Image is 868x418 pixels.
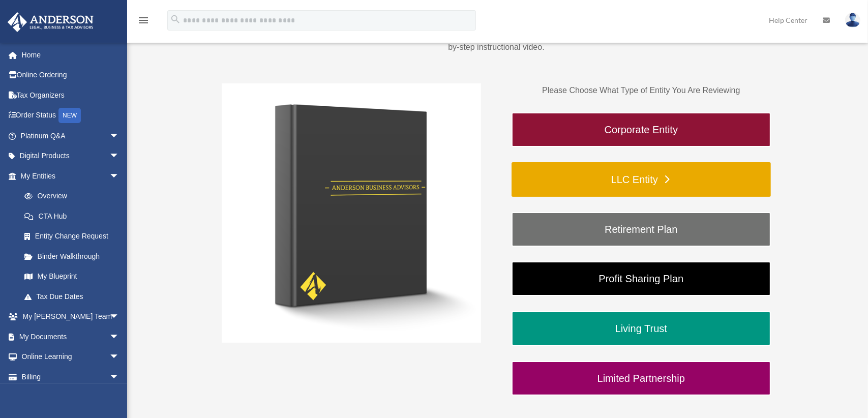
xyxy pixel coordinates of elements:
[109,367,130,387] span: arrow_drop_down
[512,311,771,346] a: Living Trust
[7,326,135,347] a: My Documentsarrow_drop_down
[109,126,130,146] span: arrow_drop_down
[170,14,181,25] i: search
[14,186,135,206] a: Overview
[137,18,149,26] a: menu
[7,307,135,327] a: My [PERSON_NAME] Teamarrow_drop_down
[58,108,81,123] div: NEW
[7,105,135,126] a: Order StatusNEW
[109,347,130,368] span: arrow_drop_down
[7,347,135,367] a: Online Learningarrow_drop_down
[7,65,135,85] a: Online Ordering
[512,83,771,98] p: Please Choose What Type of Entity You Are Reviewing
[109,146,130,167] span: arrow_drop_down
[109,326,130,347] span: arrow_drop_down
[7,166,135,186] a: My Entitiesarrow_drop_down
[512,212,771,247] a: Retirement Plan
[109,166,130,187] span: arrow_drop_down
[5,12,97,32] img: Anderson Advisors Platinum Portal
[845,13,860,27] img: User Pic
[7,45,135,65] a: Home
[7,367,135,387] a: Billingarrow_drop_down
[14,206,135,226] a: CTA Hub
[109,307,130,327] span: arrow_drop_down
[7,126,135,146] a: Platinum Q&Aarrow_drop_down
[512,162,771,197] a: LLC Entity
[512,361,771,396] a: Limited Partnership
[14,266,135,287] a: My Blueprint
[7,146,135,166] a: Digital Productsarrow_drop_down
[137,14,149,26] i: menu
[512,261,771,296] a: Profit Sharing Plan
[512,112,771,147] a: Corporate Entity
[14,226,135,247] a: Entity Change Request
[14,246,130,266] a: Binder Walkthrough
[14,286,135,307] a: Tax Due Dates
[7,85,135,105] a: Tax Organizers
